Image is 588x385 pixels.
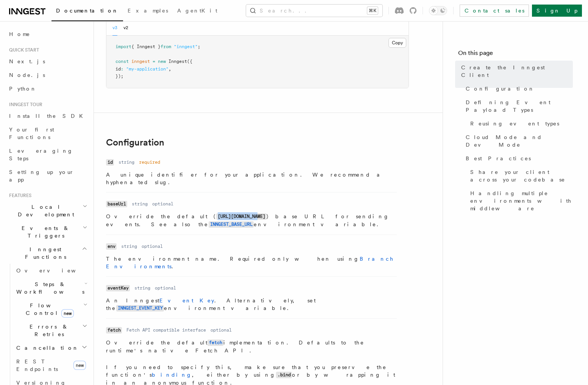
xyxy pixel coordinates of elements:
a: Event Key [159,297,214,304]
span: Features [6,192,31,199]
span: Next.js [9,58,45,64]
span: }); [115,74,123,79]
dd: optional [142,243,163,249]
span: : [121,66,123,72]
button: Copy [388,38,406,48]
a: AgentKit [173,2,222,20]
dd: string [119,159,134,165]
button: Steps & Workflows [13,277,89,299]
button: Cancellation [13,341,89,355]
a: Best Practices [463,152,573,165]
button: v2 [123,20,128,36]
span: "my-application" [126,66,168,72]
dd: string [132,201,148,207]
span: Home [9,30,30,38]
span: new [73,361,86,370]
span: new [61,309,74,318]
span: AgentKit [177,8,217,14]
span: id [115,66,121,72]
span: { Inngest } [131,44,161,49]
a: Sign Up [532,5,582,17]
a: Share your client across your codebase [467,165,573,186]
dd: string [121,243,137,249]
code: INNGEST_EVENT_KEY [116,305,164,311]
a: INNGEST_BASE_URL [209,221,254,227]
kbd: ⌘K [367,7,378,14]
dd: required [139,159,160,165]
code: eventKey [106,285,130,291]
a: Cloud Mode and Dev Mode [463,130,573,152]
span: Configuration [466,85,535,92]
span: Local Development [6,203,83,218]
a: Install the SDK [6,109,89,123]
span: Flow Control [13,302,83,317]
code: INNGEST_BASE_URL [209,221,254,228]
a: Create the Inngest Client [458,61,573,82]
a: Handling multiple environments with middleware [467,186,573,215]
code: env [106,243,117,250]
dd: Fetch API compatible interface [126,327,206,333]
code: .bind [276,372,292,378]
span: ; [198,44,200,49]
a: Configuration [106,137,164,148]
span: Inngest Functions [6,246,82,261]
span: Node.js [9,72,45,78]
p: The environment name. Required only when using . [106,255,397,270]
span: Examples [128,8,168,14]
button: Events & Triggers [6,221,89,243]
code: [URL][DOMAIN_NAME] [216,213,267,220]
button: Search...⌘K [246,5,382,17]
dd: optional [152,201,173,207]
button: Errors & Retries [13,320,89,341]
p: A unique identifier for your application. We recommend a hyphenated slug. [106,171,397,186]
button: Local Development [6,200,89,221]
span: from [161,44,171,49]
span: Install the SDK [9,113,87,119]
span: Cloud Mode and Dev Mode [466,133,573,149]
a: binding [152,372,192,378]
span: , [168,66,171,72]
span: Create the Inngest Client [461,64,573,79]
p: Override the default ( ) base URL for sending events. See also the environment variable. [106,213,397,228]
span: Events & Triggers [6,224,83,239]
a: Setting up your app [6,165,89,186]
a: Documentation [51,2,123,21]
a: fetch [207,340,223,346]
dd: string [134,285,150,291]
span: ({ [187,59,192,64]
span: import [115,44,131,49]
span: new [158,59,166,64]
a: INNGEST_EVENT_KEY [116,305,164,311]
span: inngest [131,59,150,64]
a: Reusing event types [467,117,573,130]
span: const [115,59,129,64]
span: Best Practices [466,155,531,162]
span: Leveraging Steps [9,148,73,161]
h4: On this page [458,49,573,61]
a: Your first Functions [6,123,89,144]
span: Inngest [168,59,187,64]
p: An Inngest . Alternatively, set the environment variable. [106,297,397,312]
span: Overview [16,268,94,274]
a: Node.js [6,68,89,82]
a: Defining Event Payload Types [463,95,573,117]
button: Toggle dark mode [429,6,447,15]
span: Share your client across your codebase [470,168,573,183]
p: Override the default implementation. Defaults to the runtime's native Fetch API. [106,339,397,354]
span: Inngest tour [6,102,42,108]
span: "inngest" [174,44,198,49]
code: id [106,159,114,166]
a: REST Endpointsnew [13,355,89,376]
dd: optional [211,327,232,333]
dd: optional [155,285,176,291]
code: baseUrl [106,201,127,207]
span: Setting up your app [9,169,74,183]
a: Contact sales [460,5,529,17]
span: Steps & Workflows [13,280,84,296]
span: Documentation [56,8,119,14]
button: Inngest Functions [6,243,89,264]
a: Next.js [6,55,89,68]
span: Errors & Retries [13,323,82,338]
span: Python [9,86,37,92]
span: Defining Event Payload Types [466,99,573,114]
